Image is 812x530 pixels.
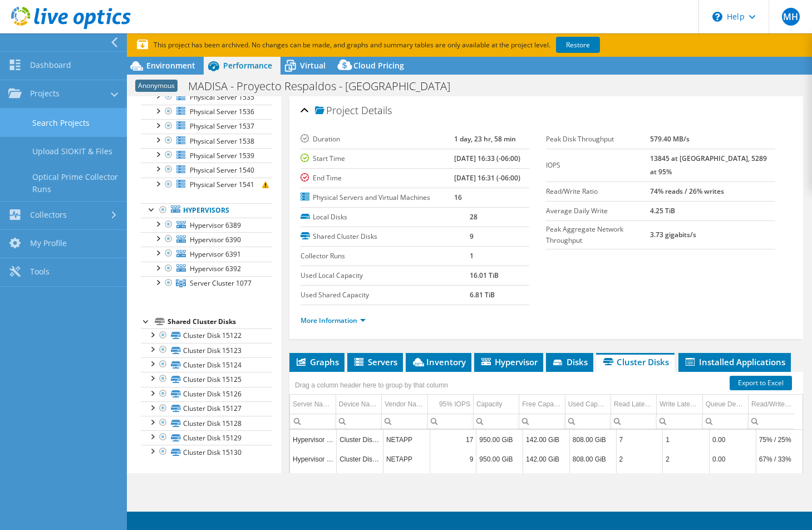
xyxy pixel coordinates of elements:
label: Physical Servers and Virtual Machines [301,192,454,203]
label: Shared Cluster Disks [301,231,470,242]
span: Hypervisor 6391 [190,249,241,259]
span: Servers [353,356,397,367]
td: Capacity Column [473,395,519,414]
span: Hypervisor [480,356,538,367]
label: End Time [301,173,454,184]
b: [DATE] 16:31 (-06:00) [454,173,520,183]
label: Duration [301,134,454,145]
div: Capacity [476,397,503,411]
a: Cluster Disk 15129 [141,430,272,445]
span: Disks [552,356,588,367]
b: 1 [470,251,474,261]
label: Start Time [301,153,454,164]
b: 4.25 TiB [650,206,675,215]
td: Column Queue Depth, Value 0.00 [709,449,756,469]
a: Restore [556,37,600,53]
td: Column Write Latency, Value 1 [663,430,710,449]
span: Cluster Disks [602,356,669,367]
b: 16 [454,193,462,202]
p: This project has been archived. No changes can be made, and graphs and summary tables are only av... [137,39,682,51]
label: Collector Runs [301,251,470,262]
span: Hypervisor 6390 [190,235,241,244]
a: Physical Server 1536 [141,105,272,119]
span: Physical Server 1539 [190,151,254,160]
a: More Information [301,316,366,325]
b: 16.01 TiB [470,271,499,280]
label: Average Daily Write [546,205,650,217]
td: Column Server Name(s), Value Hypervisor 6395 [290,469,337,488]
div: 95% IOPS [439,397,470,411]
td: Device Name Column [336,395,381,414]
td: Free Capacity Column [519,395,565,414]
a: Cluster Disk 15126 [141,387,272,401]
b: 9 [470,232,474,241]
a: Physical Server 1535 [141,90,272,104]
span: Physical Server 1536 [190,107,254,116]
div: Used Capacity [568,397,608,411]
b: 3.73 gigabits/s [650,230,696,239]
span: Hypervisor 6392 [190,264,241,273]
label: Local Disks [301,212,470,223]
span: Server Cluster 1077 [190,278,252,288]
label: Peak Aggregate Network Throughput [546,224,650,246]
div: Shared Cluster Disks [168,315,272,328]
label: Used Local Capacity [301,270,470,281]
td: Column Write Latency, Value 0 [663,469,710,488]
b: [DATE] 16:33 (-06:00) [454,154,520,163]
span: Environment [146,60,195,71]
td: Column Capacity, Value 950.00 GiB [476,449,523,469]
b: 28 [470,212,478,222]
span: Project [315,105,358,116]
td: Column Read/Write ratio, Value 67% / 33% [756,449,803,469]
td: Column Free Capacity, Value 142.00 GiB [523,449,570,469]
a: Hypervisor 6392 [141,262,272,276]
td: Column Read Latency, Value 2 [616,449,663,469]
td: Column Read/Write ratio, Value 96% / 4% [756,469,803,488]
a: Cluster Disk 15130 [141,445,272,459]
td: Column Read/Write ratio, Filter cell [749,414,794,429]
div: Queue Depth [706,397,745,411]
span: Physical Server 1537 [190,121,254,131]
span: Virtual [300,60,326,71]
td: Read Latency Column [611,395,657,414]
a: Physical Server 1540 [141,163,272,177]
td: Column Write Latency, Filter cell [657,414,702,429]
div: Read/Write ratio [751,397,791,411]
div: Server Name(s) [293,397,333,411]
a: Cluster Disk 15122 [141,328,272,343]
td: Column Server Name(s), Value Hypervisor 6394 [290,449,337,469]
td: Column Used Capacity, Value 808.00 GiB [569,449,616,469]
a: Export to Excel [730,376,792,390]
td: Column Read Latency, Value 20 [616,469,663,488]
a: Cluster Disk 15124 [141,357,272,372]
td: 95% IOPS Column [427,395,473,414]
td: Column 95% IOPS, Value 196 [430,469,476,488]
a: Cluster Disk 15128 [141,416,272,430]
a: Cluster Disk 15125 [141,372,272,386]
span: Performance [223,60,272,71]
svg: \n [712,12,722,22]
a: Hypervisor 6389 [141,218,272,232]
td: Column Queue Depth, Value 0.00 [709,469,756,488]
td: Column Server Name(s), Filter cell [290,414,336,429]
a: Physical Server 1541 [141,178,272,192]
td: Column Device Name, Value Cluster Disk 15122 [337,449,383,469]
a: Physical Server 1539 [141,148,272,163]
td: Column Vendor Name*, Filter cell [382,414,427,429]
td: Column Capacity, Value 950.00 GiB [476,469,523,488]
b: 1 day, 23 hr, 58 min [454,134,516,144]
span: MH [782,8,800,26]
td: Column Read Latency, Filter cell [611,414,657,429]
td: Column Vendor Name*, Value NETAPP [383,430,430,449]
a: Physical Server 1537 [141,119,272,134]
td: Column Queue Depth, Filter cell [702,414,748,429]
td: Used Capacity Column [565,395,611,414]
b: 74% reads / 26% writes [650,187,724,196]
td: Column Capacity, Filter cell [473,414,519,429]
td: Column Free Capacity, Value 142.00 GiB [523,469,570,488]
td: Read/Write ratio Column [749,395,794,414]
span: Inventory [411,356,466,367]
td: Queue Depth Column [702,395,748,414]
label: Read/Write Ratio [546,186,650,197]
a: Physical Server 1538 [141,134,272,148]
